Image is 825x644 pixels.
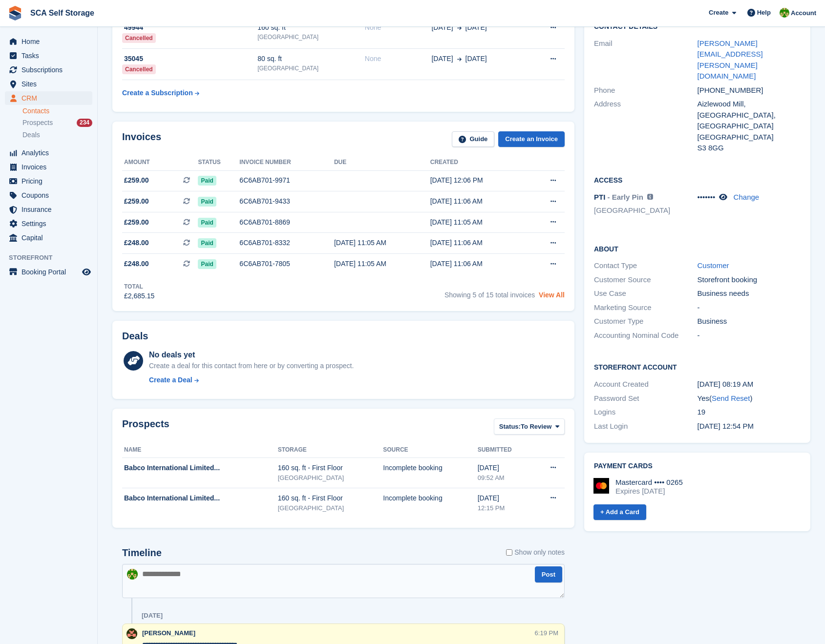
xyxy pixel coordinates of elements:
button: Status: To Review [494,418,565,435]
a: Create an Invoice [498,131,565,147]
div: Create a Subscription [122,88,193,98]
a: menu [5,35,92,48]
div: Total [124,282,154,291]
a: Create a Subscription [122,84,199,102]
div: [GEOGRAPHIC_DATA] [698,132,801,143]
a: Customer [698,261,729,270]
h2: About [594,244,801,253]
span: Help [757,8,771,18]
div: [GEOGRAPHIC_DATA] [698,121,801,132]
th: Submitted [478,442,532,458]
div: - [698,302,801,313]
h2: Prospects [122,418,169,436]
div: 6C6AB701-8869 [239,217,334,228]
div: 234 [77,119,92,127]
div: 49944 [122,22,257,33]
span: [PERSON_NAME] [142,629,195,637]
div: Accounting Nominal Code [594,330,698,341]
span: Tasks [21,49,80,62]
div: 6C6AB701-7805 [239,259,334,269]
a: menu [5,174,92,188]
div: 160 sq. ft [257,22,365,33]
div: 6C6AB701-8332 [239,238,334,248]
div: [GEOGRAPHIC_DATA] [257,33,365,42]
span: Home [21,35,80,48]
h2: Invoices [122,131,161,147]
div: [PHONE_NUMBER] [698,85,801,96]
span: - Early Pin [608,193,643,201]
div: [DATE] [478,493,532,503]
h2: Timeline [122,547,162,559]
a: Prospects 234 [22,118,92,128]
span: Status: [499,422,521,432]
div: Storefront booking [698,274,801,286]
div: Incomplete booking [383,463,477,473]
span: Create [709,8,728,18]
span: Paid [198,238,216,248]
a: View All [539,291,565,299]
span: £259.00 [124,196,149,207]
div: Last Login [594,421,698,432]
div: Phone [594,85,698,96]
h2: Access [594,175,801,185]
div: 12:15 PM [478,503,532,513]
span: Storefront [9,253,97,263]
div: Customer Type [594,316,698,327]
a: menu [5,63,92,77]
div: Password Set [594,393,698,404]
div: Logins [594,407,698,418]
div: [DATE] 11:05 AM [334,259,430,269]
div: [DATE] [478,463,532,473]
div: Account Created [594,379,698,390]
div: None [365,22,432,33]
a: menu [5,265,92,279]
div: Expires [DATE] [615,487,683,496]
a: menu [5,203,92,216]
span: Paid [198,218,216,228]
div: Mastercard •••• 0265 [615,478,683,487]
div: Create a Deal [149,375,192,385]
div: Cancelled [122,33,156,43]
span: [DATE] [465,22,487,33]
span: Invoices [21,160,80,174]
div: Business [698,316,801,327]
div: None [365,54,432,64]
li: [GEOGRAPHIC_DATA] [594,205,698,216]
span: Paid [198,176,216,186]
th: Created [430,155,527,170]
img: Sam Chapman [127,569,138,580]
div: Incomplete booking [383,493,477,503]
div: - [698,330,801,341]
span: £248.00 [124,259,149,269]
a: Preview store [81,266,92,278]
a: Guide [452,131,495,147]
span: £248.00 [124,238,149,248]
h2: Deals [122,331,148,342]
a: menu [5,49,92,62]
div: 80 sq. ft [257,54,365,64]
div: [DATE] 11:05 AM [430,217,527,228]
span: [DATE] [465,54,487,64]
div: [DATE] 11:06 AM [430,259,527,269]
span: Pricing [21,174,80,188]
div: Address [594,99,698,154]
span: ••••••• [698,193,716,201]
input: Show only notes [506,547,512,558]
div: [DATE] [142,612,163,620]
div: [DATE] 11:06 AM [430,238,527,248]
a: SCA Self Storage [26,5,98,21]
div: [DATE] 12:06 PM [430,175,527,186]
span: Sites [21,77,80,91]
span: Babco International Limited... [124,464,220,472]
img: Mastercard Logo [593,478,609,494]
div: 160 sq. ft - First Floor [278,463,383,473]
span: Capital [21,231,80,245]
div: Use Case [594,288,698,299]
img: Sarah Race [127,628,137,639]
a: Contacts [22,106,92,116]
button: Post [535,566,562,582]
div: Marketing Source [594,302,698,313]
div: [DATE] 11:06 AM [430,196,527,207]
h2: Contact Details [594,23,801,31]
span: Deals [22,130,40,140]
